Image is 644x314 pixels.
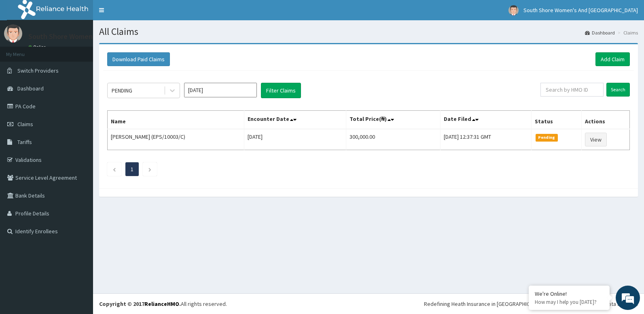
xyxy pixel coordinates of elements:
[536,134,558,141] span: Pending
[28,33,180,40] p: South Shore Women's And [GEOGRAPHIC_DATA]
[424,300,638,308] div: Redefining Heath Insurance in [GEOGRAPHIC_DATA] using Telemedicine and Data Science!
[346,111,440,129] th: Total Price(₦)
[112,166,116,173] a: Previous page
[585,29,615,36] a: Dashboard
[606,83,630,97] input: Search
[4,24,22,43] img: User Image
[585,133,607,146] a: View
[346,129,440,150] td: 300,000.00
[581,111,629,129] th: Actions
[148,166,152,173] a: Next page
[523,6,638,14] span: South Shore Women's And [GEOGRAPHIC_DATA]
[535,290,604,297] div: We're Online!
[107,52,170,66] button: Download Paid Claims
[244,129,346,150] td: [DATE]
[28,44,48,50] a: Online
[616,29,638,36] li: Claims
[93,293,644,314] footer: All rights reserved.
[144,300,179,308] a: RelianceHMO
[532,111,582,129] th: Status
[17,120,33,128] span: Claims
[112,86,132,95] div: PENDING
[540,83,604,97] input: Search by HMO ID
[17,67,59,74] span: Switch Providers
[441,111,532,129] th: Date Filed
[441,129,532,150] td: [DATE] 12:37:31 GMT
[184,83,257,97] input: Select Month and Year
[108,129,244,150] td: [PERSON_NAME] (EPS/10003/C)
[508,5,519,15] img: User Image
[99,300,181,308] strong: Copyright © 2017 .
[131,166,133,173] a: Page 1 is your current page
[17,138,32,146] span: Tariffs
[99,26,638,37] h1: All Claims
[244,111,346,129] th: Encounter Date
[17,85,44,92] span: Dashboard
[595,52,630,66] a: Add Claim
[108,111,244,129] th: Name
[261,83,301,98] button: Filter Claims
[535,299,604,305] p: How may I help you today?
